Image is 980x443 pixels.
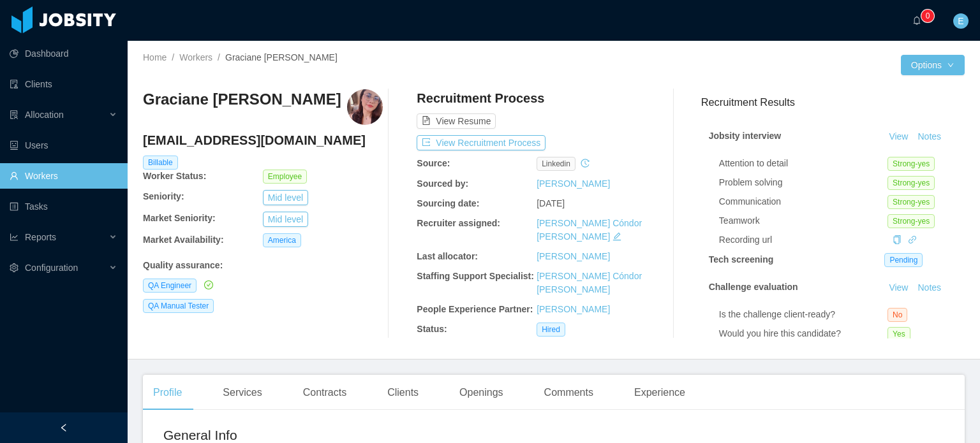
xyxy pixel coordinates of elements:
div: Attention to detail [719,157,887,170]
a: [PERSON_NAME] [537,251,610,261]
i: icon: solution [10,110,19,119]
a: [PERSON_NAME] Cóndor [PERSON_NAME] [537,218,642,242]
div: Contracts [293,375,357,410]
img: acc486a8-1327-4638-90be-e74a9fb77624_6843597a0a393-400w.png [347,89,383,125]
a: icon: robotUsers [10,133,117,158]
b: Sourcing date: [417,198,479,208]
i: icon: edit [612,232,621,241]
strong: Tech screening [709,254,774,265]
a: Home [143,52,167,62]
a: icon: exportView Recruitment Process [417,138,546,148]
i: icon: check-circle [204,280,213,289]
a: View [884,282,912,293]
b: Status: [417,324,447,334]
h3: Recruitment Results [701,94,965,110]
b: Staffing Support Specialist: [417,271,534,281]
b: Worker Status: [143,171,206,181]
span: Employee [263,170,307,184]
span: [DATE] [537,198,565,208]
b: Sourced by: [417,178,468,189]
button: icon: exportView Recruitment Process [417,135,546,150]
b: Market Availability: [143,235,224,245]
div: Would you hire this candidate? [719,327,887,340]
a: [PERSON_NAME] [537,178,610,189]
span: Allocation [25,110,64,120]
h3: Graciane [PERSON_NAME] [143,89,341,110]
a: icon: link [908,235,917,245]
b: Last allocator: [417,251,478,261]
div: Problem solving [719,176,887,189]
span: Hired [537,323,565,337]
div: Communication [719,195,887,208]
span: QA Engineer [143,279,197,293]
b: Quality assurance : [143,260,223,270]
i: icon: link [908,235,917,244]
div: Copy [893,233,902,247]
div: Teamwork [719,214,887,228]
h4: [EMAIL_ADDRESS][DOMAIN_NAME] [143,131,383,149]
button: Mid level [263,212,308,227]
i: icon: line-chart [10,233,19,242]
span: No [887,308,907,322]
strong: Challenge evaluation [709,282,798,292]
span: QA Manual Tester [143,299,214,313]
span: / [172,52,174,62]
span: Strong-yes [887,157,935,171]
i: icon: setting [10,263,19,272]
button: Optionsicon: down [901,55,965,75]
span: Yes [887,327,910,341]
button: Notes [912,129,946,145]
i: icon: copy [893,235,902,244]
span: Graciane [PERSON_NAME] [225,52,338,62]
div: Is the challenge client-ready? [719,308,887,321]
i: icon: bell [912,16,921,25]
span: Configuration [25,263,78,273]
span: Reports [25,232,56,242]
a: icon: pie-chartDashboard [10,41,117,66]
a: [PERSON_NAME] [537,304,610,314]
div: Openings [449,375,514,410]
b: Seniority: [143,191,184,201]
span: Strong-yes [887,195,935,209]
span: Pending [884,253,923,267]
sup: 0 [921,10,934,22]
span: / [218,52,220,62]
b: Source: [417,158,450,168]
button: Mid level [263,190,308,205]
b: Recruiter assigned: [417,218,500,228]
a: icon: profileTasks [10,194,117,219]
div: Profile [143,375,192,410]
b: People Experience Partner: [417,304,533,314]
span: America [263,233,301,247]
span: linkedin [537,157,575,171]
button: icon: file-textView Resume [417,113,496,129]
a: icon: file-textView Resume [417,116,496,126]
a: icon: auditClients [10,71,117,97]
div: Clients [377,375,429,410]
a: Workers [179,52,212,62]
span: Billable [143,156,178,170]
a: icon: userWorkers [10,163,117,189]
b: Market Seniority: [143,213,216,223]
div: Experience [624,375,695,410]
div: Recording url [719,233,887,247]
a: icon: check-circle [202,280,213,290]
a: View [884,131,912,142]
span: Strong-yes [887,214,935,228]
button: Notes [912,280,946,296]
i: icon: history [581,159,590,168]
strong: Jobsity interview [709,131,782,141]
div: Comments [534,375,604,410]
span: E [958,13,963,29]
span: Strong-yes [887,176,935,190]
a: [PERSON_NAME] Cóndor [PERSON_NAME] [537,271,642,294]
div: Services [212,375,272,410]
